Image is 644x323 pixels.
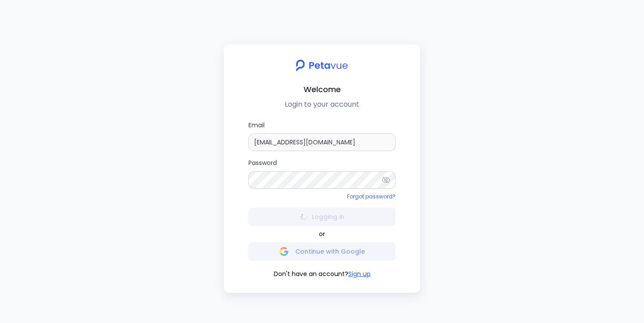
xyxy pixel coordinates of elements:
[274,269,348,279] span: Don't have an account?
[248,158,396,189] label: Password
[347,193,396,200] a: Forgot password?
[348,269,371,279] button: Sign up
[231,83,413,96] h2: Welcome
[248,133,396,151] input: Email
[319,230,325,239] span: or
[248,171,396,189] input: Password
[231,99,413,110] p: Login to your account
[290,55,354,76] img: petavue logo
[248,120,396,151] label: Email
